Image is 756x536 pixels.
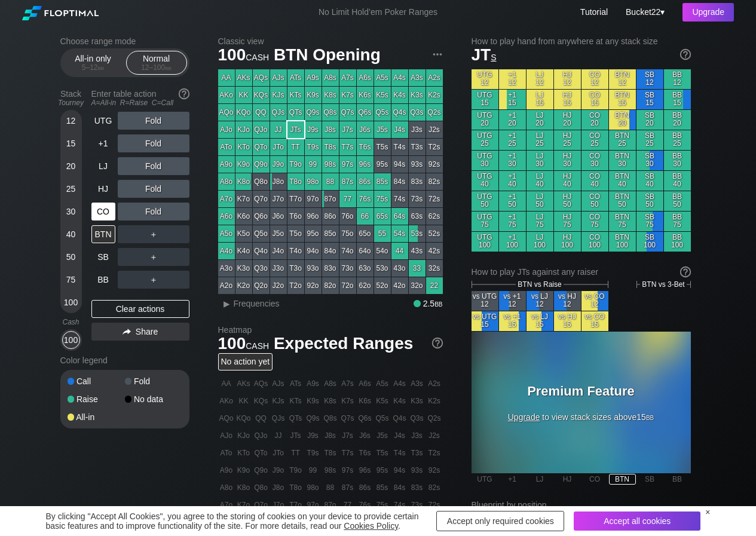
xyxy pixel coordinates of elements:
div: 82s [426,173,443,190]
div: Q5o [253,225,270,242]
div: ATo [218,139,235,155]
div: T9o [287,156,304,173]
div: A9s [305,69,322,86]
div: A3s [409,69,426,86]
div: CO 20 [581,110,608,130]
div: 75o [339,225,356,242]
div: BTN 20 [609,110,636,130]
div: T6o [287,208,304,225]
div: 87o [322,191,339,207]
div: BB [91,271,115,289]
div: Q3o [253,260,270,277]
div: 99 [305,156,322,173]
h2: Classic view [218,36,443,46]
div: 97o [305,191,322,207]
div: SB 12 [636,69,663,89]
div: BB 100 [664,232,691,252]
div: BB 20 [664,110,691,130]
div: Accept all cookies [574,512,700,531]
div: +1 100 [499,232,526,252]
div: T8o [287,173,304,190]
div: A3o [218,260,235,277]
div: CO 15 [581,90,608,109]
div: T4s [391,139,408,155]
div: TT [287,139,304,155]
div: T5o [287,225,304,242]
div: Q3s [409,104,426,121]
span: 100 [216,46,271,66]
a: Tutorial [580,7,608,17]
div: 55 [374,225,391,242]
div: HJ 75 [554,212,581,231]
div: J4s [391,121,408,138]
div: Fold [118,180,189,198]
div: UTG 12 [472,69,498,89]
div: 30 [62,203,80,220]
div: J4o [270,243,287,259]
div: Q4s [391,104,408,121]
div: UTG 100 [472,232,498,252]
div: QTs [287,104,304,121]
div: BB 15 [664,90,691,109]
div: 98o [305,173,322,190]
div: HJ [91,180,115,198]
div: BB 25 [664,130,691,150]
div: 95s [374,156,391,173]
div: LJ 15 [527,90,553,109]
div: KJo [235,121,252,138]
div: J5s [374,121,391,138]
div: HJ 100 [554,232,581,252]
div: BTN 50 [609,191,636,211]
div: KQs [253,87,270,103]
div: J3s [409,121,426,138]
div: Stack [56,84,87,112]
img: share.864f2f62.svg [123,329,131,335]
div: QJs [270,104,287,121]
div: A9o [218,156,235,173]
div: HJ 30 [554,151,581,170]
div: ＋ [118,248,189,266]
div: BTN 40 [609,171,636,191]
div: KTo [235,139,252,155]
div: CO 50 [581,191,608,211]
div: 54o [374,243,391,259]
div: Q6s [357,104,374,121]
div: No Limit Hold’em Poker Ranges [301,7,455,20]
div: T9s [305,139,322,155]
img: Floptimal logo [22,6,99,20]
div: Fold [118,203,189,220]
div: AKo [218,87,235,103]
div: LJ 40 [527,171,553,191]
div: A5s [374,69,391,86]
div: Q8s [322,104,339,121]
div: T5s [374,139,391,155]
div: 65s [374,208,391,225]
div: K5s [374,87,391,103]
div: Q9s [305,104,322,121]
div: BTN 100 [609,232,636,252]
div: 93s [409,156,426,173]
div: KQo [235,104,252,121]
div: ▾ [623,5,666,19]
div: 84s [391,173,408,190]
div: AKs [235,69,252,86]
div: K9o [235,156,252,173]
div: UTG 25 [472,130,498,150]
div: J8o [270,173,287,190]
div: UTG 30 [472,151,498,170]
span: s [491,50,496,63]
div: Q9o [253,156,270,173]
div: AQs [253,69,270,86]
div: +1 20 [499,110,526,130]
div: Q2o [253,277,270,294]
div: HJ 15 [554,90,581,109]
div: Accept only required cookies [436,511,564,531]
div: 12 – 100 [131,63,182,72]
div: LJ 12 [527,69,553,89]
div: 73s [409,191,426,207]
div: 63o [357,260,374,277]
img: help.32db89a4.svg [679,265,692,278]
div: 43s [409,243,426,259]
div: Fold [118,157,189,175]
div: A8s [322,69,339,86]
